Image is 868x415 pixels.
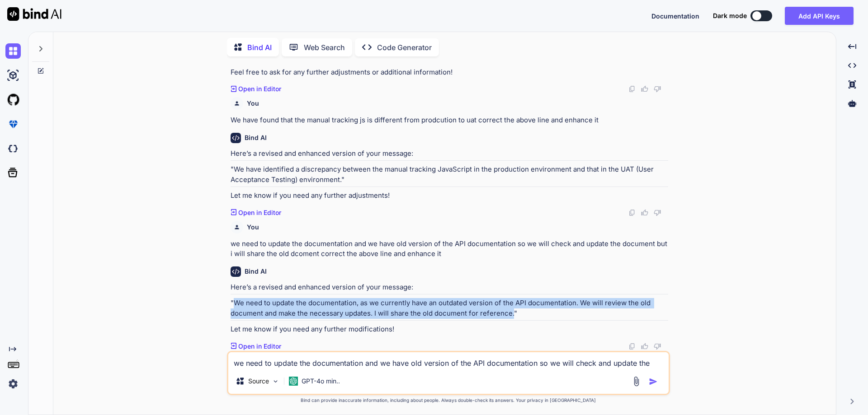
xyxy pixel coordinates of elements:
img: copy [628,85,636,93]
button: Add API Keys [785,7,854,25]
img: dislike [654,209,661,216]
img: dislike [654,343,661,350]
img: icon [649,377,658,386]
img: copy [628,343,636,350]
img: ai-studio [5,68,21,83]
img: copy [628,209,636,216]
img: Pick Models [272,378,279,385]
p: Bind can provide inaccurate information, including about people. Always double-check its answers.... [227,397,670,404]
img: like [641,85,648,93]
h6: Bind AI [245,267,267,276]
h6: You [247,223,259,232]
p: GPT-4o min.. [302,377,340,386]
p: "We have identified a discrepancy between the manual tracking JavaScript in the production enviro... [231,164,668,185]
img: darkCloudIdeIcon [5,141,21,156]
img: dislike [654,85,661,93]
p: We have found that the manual tracking js is different from prodcution to uat correct the above l... [231,115,668,126]
p: Here’s a revised and enhanced version of your message: [231,149,668,159]
img: premium [5,117,21,132]
img: githubLight [5,92,21,107]
img: like [641,343,648,350]
img: settings [5,376,21,392]
p: Feel free to ask for any further adjustments or additional information! [231,67,668,78]
p: we need to update the documentation and we have old version of the API documentation so we will c... [231,239,668,259]
p: Open in Editor [238,342,281,351]
img: Bind AI [7,7,61,21]
p: Open in Editor [238,84,281,93]
p: Bind AI [247,42,272,53]
span: Dark mode [713,11,747,20]
p: Let me know if you need any further adjustments! [231,191,668,201]
h6: Bind AI [245,133,267,142]
span: Documentation [651,12,699,20]
p: Web Search [304,42,345,53]
h6: You [247,99,259,108]
img: GPT-4o mini [289,377,298,386]
img: like [641,209,648,216]
img: attachment [631,376,642,387]
img: chat [5,43,21,59]
button: Documentation [651,11,699,21]
p: Here’s a revised and enhanced version of your message: [231,282,668,293]
p: "We need to update the documentation, as we currently have an outdated version of the API documen... [231,298,668,318]
p: Source [248,377,269,386]
p: Let me know if you need any further modifications! [231,324,668,335]
p: Code Generator [377,42,432,53]
p: Open in Editor [238,208,281,217]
